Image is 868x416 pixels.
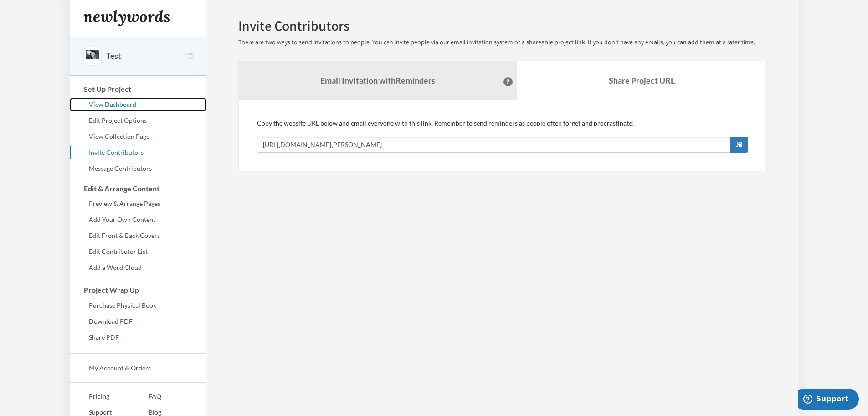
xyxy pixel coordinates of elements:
a: Share PDF [70,331,206,344]
h3: Edit & Arrange Content [70,184,206,193]
a: View Dashboard [70,98,206,111]
button: Test [106,50,121,62]
img: Newlywords logo [83,10,170,26]
a: View Collection Page [70,130,206,143]
a: Invite Contributors [70,146,206,159]
h2: Invite Contributors [238,18,767,33]
a: Download PDF [70,315,206,328]
a: Add Your Own Content [70,213,206,226]
a: FAQ [129,390,161,403]
a: Preview & Arrange Pages [70,197,206,211]
div: Copy the website URL below and email everyone with this link. Remember to send reminders as peopl... [257,119,748,153]
h3: Set Up Project [70,85,206,93]
b: Share Project URL [609,75,675,85]
a: My Account & Orders [70,361,206,375]
a: Edit Front & Back Covers [70,229,206,242]
a: Edit Project Options [70,114,206,127]
a: Add a Word Cloud [70,261,206,274]
a: Edit Contributor List [70,245,206,258]
h3: Project Wrap Up [70,286,206,294]
a: Pricing [70,390,129,403]
p: There are two ways to send invitations to people. You can invite people via our email invitation ... [238,38,767,47]
a: Purchase Physical Book [70,299,206,312]
a: Message Contributors [70,162,206,175]
strong: Email Invitation with Reminders [320,75,435,85]
iframe: Opens a widget where you can chat to one of our agents [798,389,859,411]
